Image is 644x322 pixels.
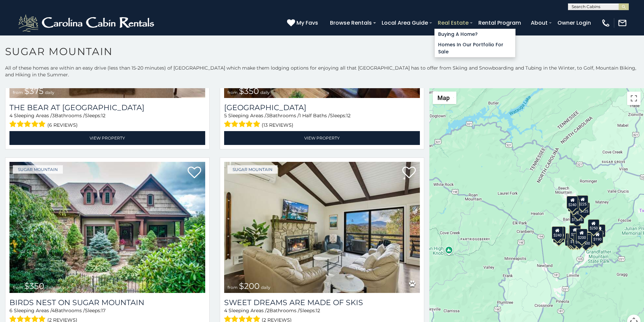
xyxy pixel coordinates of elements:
[567,196,578,209] div: $240
[224,307,227,314] span: 4
[24,86,44,96] span: $375
[9,103,205,112] h3: The Bear At Sugar Mountain
[576,229,588,242] div: $200
[188,166,201,180] a: Add to favorites
[224,162,420,293] a: Sweet Dreams Are Made Of Skis from $200 daily
[17,13,157,33] img: White-1-2.png
[577,195,589,208] div: $225
[570,211,584,224] div: $1,095
[527,17,551,29] a: About
[578,202,590,215] div: $125
[437,94,450,101] span: Map
[569,226,581,239] div: $300
[267,307,269,314] span: 2
[435,29,515,40] a: Buying A Home?
[239,281,260,291] span: $200
[52,113,55,119] span: 3
[435,40,515,57] a: Homes in Our Portfolio For Sale
[224,112,420,129] div: Sleeping Areas / Bathrooms / Sleeps:
[574,233,586,246] div: $350
[434,17,472,29] a: Real Estate
[262,121,293,129] span: (13 reviews)
[24,281,44,291] span: $350
[52,307,55,314] span: 4
[224,298,420,307] a: Sweet Dreams Are Made Of Skis
[224,131,420,145] a: View Property
[260,90,270,95] span: daily
[287,19,320,27] a: My Favs
[433,92,456,104] button: Change map style
[266,113,269,119] span: 3
[346,113,351,119] span: 12
[9,298,205,307] a: Birds Nest On Sugar Mountain
[224,113,227,119] span: 5
[299,113,330,119] span: 1 Half Baths /
[296,19,318,27] span: My Favs
[261,285,270,290] span: daily
[627,92,641,105] button: Toggle fullscreen view
[583,232,595,245] div: $195
[101,113,105,119] span: 12
[228,285,238,290] span: from
[592,230,603,243] div: $190
[569,233,580,246] div: $175
[45,90,54,95] span: daily
[224,162,420,293] img: Sweet Dreams Are Made Of Skis
[13,165,63,174] a: Sugar Mountain
[402,166,416,180] a: Add to favorites
[568,233,579,246] div: $155
[9,162,205,293] img: Birds Nest On Sugar Mountain
[9,162,205,293] a: Birds Nest On Sugar Mountain from $350 daily
[552,226,563,239] div: $240
[101,307,105,314] span: 17
[601,18,611,28] img: phone-regular-white.png
[475,17,524,29] a: Rental Program
[13,285,23,290] span: from
[327,17,375,29] a: Browse Rentals
[224,103,420,112] a: [GEOGRAPHIC_DATA]
[588,219,599,232] div: $250
[594,224,605,237] div: $155
[228,90,238,95] span: from
[9,307,13,314] span: 6
[316,307,320,314] span: 12
[224,103,420,112] h3: Grouse Moor Lodge
[9,113,13,119] span: 4
[9,131,205,145] a: View Property
[47,121,78,129] span: (6 reviews)
[554,17,594,29] a: Owner Login
[9,103,205,112] a: The Bear At [GEOGRAPHIC_DATA]
[228,165,278,174] a: Sugar Mountain
[569,225,580,238] div: $190
[239,86,259,96] span: $350
[378,17,431,29] a: Local Area Guide
[9,112,205,129] div: Sleeping Areas / Bathrooms / Sleeps:
[618,18,627,28] img: mail-regular-white.png
[13,90,23,95] span: from
[46,285,55,290] span: daily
